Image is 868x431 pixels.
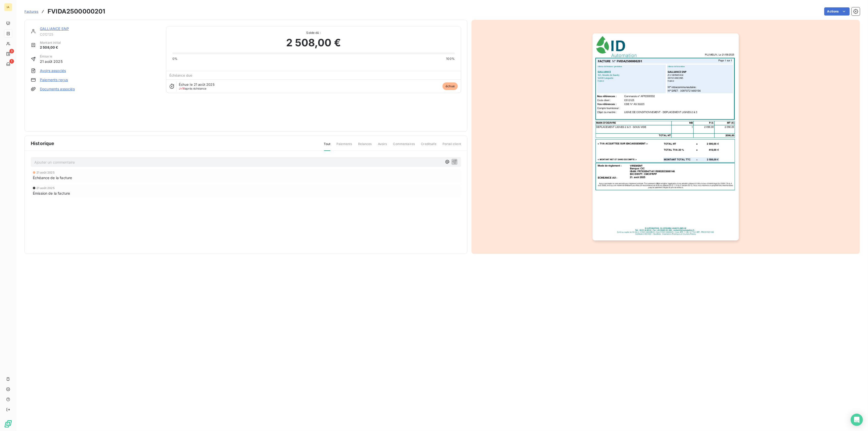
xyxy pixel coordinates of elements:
span: Factures [24,9,38,13]
span: Creditsafe [421,142,436,150]
a: Factures [24,9,38,14]
span: Échéance de la facture [33,175,72,180]
span: 3 [9,49,14,53]
span: Paiements [336,142,352,150]
a: Documents associés [40,87,75,92]
span: C012125 [40,32,160,36]
span: Solde dû : [172,31,455,35]
span: Portail client [443,142,461,150]
a: GALLIANCE SNP [40,26,69,31]
div: Open Intercom Messenger [851,414,863,426]
div: IA [4,3,12,11]
span: Relances [358,142,372,150]
span: 1 [9,59,14,64]
a: Avoirs associés [40,68,66,73]
a: Paiements reçus [40,77,68,82]
h3: FVIDA2500000201 [48,7,105,16]
span: Échue le 21 août 2025 [179,82,215,87]
button: Actions [824,7,850,16]
span: Tout [324,142,331,151]
span: Échéance due [169,73,193,77]
span: échue [443,82,458,90]
span: 2 508,00 € [286,35,341,50]
img: Logo LeanPay [4,420,12,428]
span: 21 août 2025 [36,186,55,190]
span: 100% [446,56,455,61]
span: Commentaires [393,142,415,150]
span: Avoirs [378,142,387,150]
img: invoice_thumbnail [593,33,739,240]
span: 0% [172,56,178,61]
span: Émise le [40,54,63,59]
span: Émission de la facture [33,191,70,196]
span: 21 août 2025 [36,171,55,174]
span: après échéance [179,87,207,90]
span: 2 508,00 € [40,45,61,50]
span: Montant initial [40,40,61,45]
span: 21 août 2025 [40,59,63,64]
span: Historique [31,140,54,147]
span: J+18 [179,87,185,90]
